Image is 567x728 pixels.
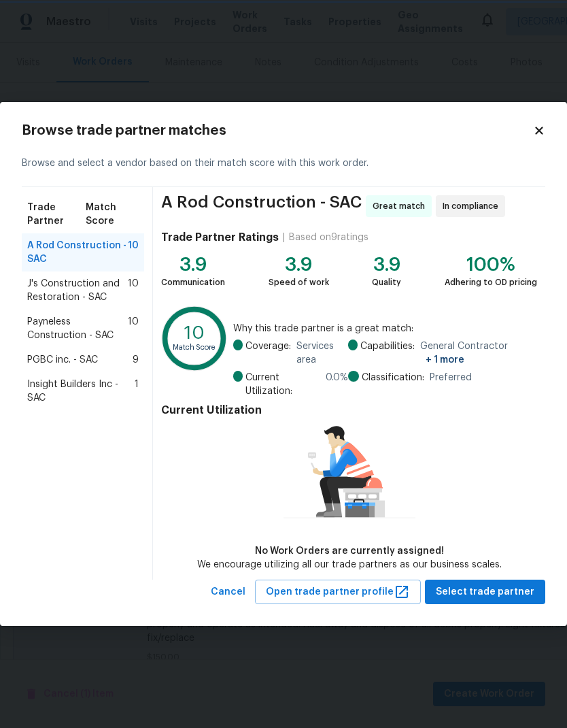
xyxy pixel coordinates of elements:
span: 1 [135,378,139,405]
span: Match Score [86,201,139,228]
span: 10 [128,239,139,266]
span: Select trade partner [436,584,534,601]
div: Speed of work [269,276,329,289]
div: 3.9 [269,258,329,271]
span: General Contractor [420,340,537,367]
span: Coverage: [245,340,291,367]
span: Capabilities: [360,340,415,367]
div: Quality [372,276,401,289]
span: J's Construction and Restoration - SAC [27,277,128,304]
span: Classification: [362,371,424,384]
span: In compliance [443,199,504,213]
span: Services area [296,340,348,367]
span: Trade Partner [27,201,86,228]
span: Cancel [211,584,245,601]
button: Open trade partner profile [255,580,421,605]
span: Current Utilization: [245,371,320,398]
span: Payneless Construction - SAC [27,315,128,342]
span: + 1 more [426,355,464,365]
span: Open trade partner profile [266,584,410,601]
h2: Browse trade partner matches [22,124,533,137]
span: Insight Builders Inc - SAC [27,378,135,405]
div: Based on 9 ratings [289,231,368,244]
span: Why this trade partner is a great match: [233,322,537,335]
div: 3.9 [372,258,401,271]
div: 100% [445,258,537,271]
text: 10 [184,323,205,342]
div: Communication [161,276,225,289]
text: Match Score [173,344,216,351]
div: Adhering to OD pricing [445,276,537,289]
h4: Current Utilization [161,403,537,417]
div: We encourage utilizing all our trade partners as our business scales. [197,558,502,572]
div: 3.9 [161,258,225,271]
span: Great match [373,199,430,213]
span: A Rod Construction - SAC [161,195,362,217]
span: Preferred [430,371,472,384]
span: 10 [128,315,139,342]
span: A Rod Construction - SAC [27,239,128,266]
div: | [279,231,289,244]
button: Cancel [205,580,251,605]
button: Select trade partner [425,580,545,605]
span: PGBC inc. - SAC [27,353,98,367]
h4: Trade Partner Ratings [161,231,279,244]
span: 10 [128,277,139,304]
span: 9 [133,353,139,367]
div: Browse and select a vendor based on their match score with this work order. [22,140,545,187]
div: No Work Orders are currently assigned! [197,544,502,558]
span: 0.0 % [326,371,348,398]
